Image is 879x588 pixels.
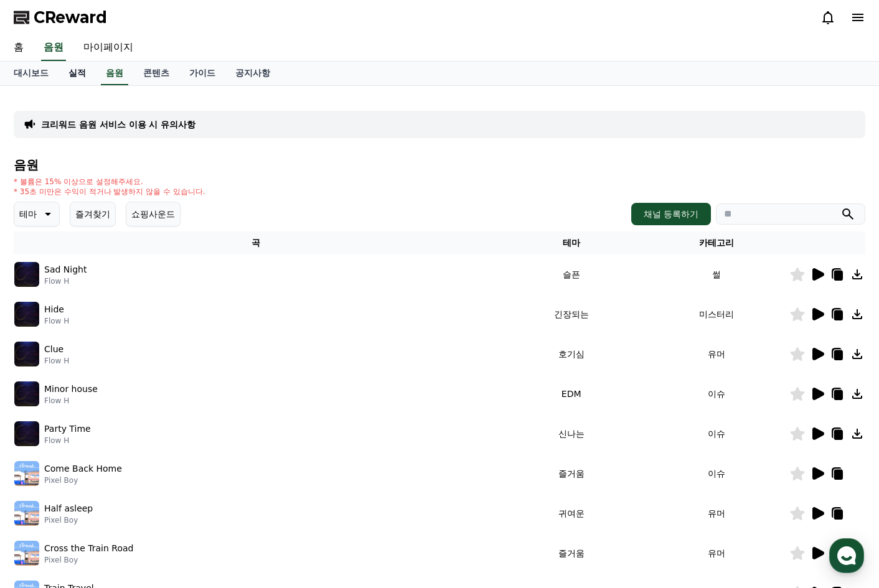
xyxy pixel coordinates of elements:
[644,454,789,493] td: 이슈
[644,493,789,533] td: 유머
[499,414,644,454] td: 신나는
[44,343,63,356] p: Clue
[59,62,96,85] a: 실적
[44,515,93,525] p: Pixel Boy
[126,202,181,226] button: 쇼핑사운드
[114,414,129,424] span: 대화
[192,413,207,423] span: 설정
[44,276,87,286] p: Flow H
[631,203,711,225] button: 채널 등록하기
[499,374,644,414] td: EDM
[14,177,205,187] p: * 볼륨은 15% 이상으로 설정해주세요.
[14,461,39,486] img: music
[499,231,644,254] th: 테마
[14,302,39,327] img: music
[14,421,39,446] img: music
[4,35,34,61] a: 홈
[73,35,143,61] a: 마이페이지
[499,334,644,374] td: 호기심
[644,414,789,454] td: 이슈
[644,294,789,334] td: 미스터리
[644,533,789,573] td: 유머
[44,502,93,515] p: Half asleep
[161,394,239,426] a: 설정
[14,7,107,27] a: CReward
[70,202,116,226] button: 즐겨찾기
[82,394,161,426] a: 대화
[499,254,644,294] td: 슬픈
[44,475,122,485] p: Pixel Boy
[644,334,789,374] td: 유머
[14,262,39,287] img: music
[44,303,64,316] p: Hide
[41,35,66,61] a: 음원
[14,202,60,226] button: 테마
[44,422,91,436] p: Party Time
[34,7,107,27] span: CReward
[499,294,644,334] td: 긴장되는
[44,462,122,475] p: Come Back Home
[39,413,47,423] span: 홈
[101,62,128,85] a: 음원
[44,316,69,326] p: Flow H
[4,62,59,85] a: 대시보드
[644,254,789,294] td: 썰
[499,493,644,533] td: 귀여운
[44,383,98,396] p: Minor house
[14,231,499,254] th: 곡
[179,62,225,85] a: 가이드
[44,436,91,446] p: Flow H
[225,62,280,85] a: 공지사항
[44,555,133,565] p: Pixel Boy
[14,342,39,366] img: music
[133,62,179,85] a: 콘텐츠
[14,541,39,566] img: music
[499,454,644,493] td: 즐거움
[4,394,82,426] a: 홈
[644,231,789,254] th: 카테고리
[19,205,37,223] p: 테마
[44,542,133,555] p: Cross the Train Road
[499,533,644,573] td: 즐거움
[44,263,87,276] p: Sad Night
[644,374,789,414] td: 이슈
[14,381,39,406] img: music
[14,501,39,526] img: music
[41,118,195,131] a: 크리워드 음원 서비스 이용 시 유의사항
[44,356,69,366] p: Flow H
[14,158,865,172] h4: 음원
[44,396,98,406] p: Flow H
[14,187,205,197] p: * 35초 미만은 수익이 적거나 발생하지 않을 수 있습니다.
